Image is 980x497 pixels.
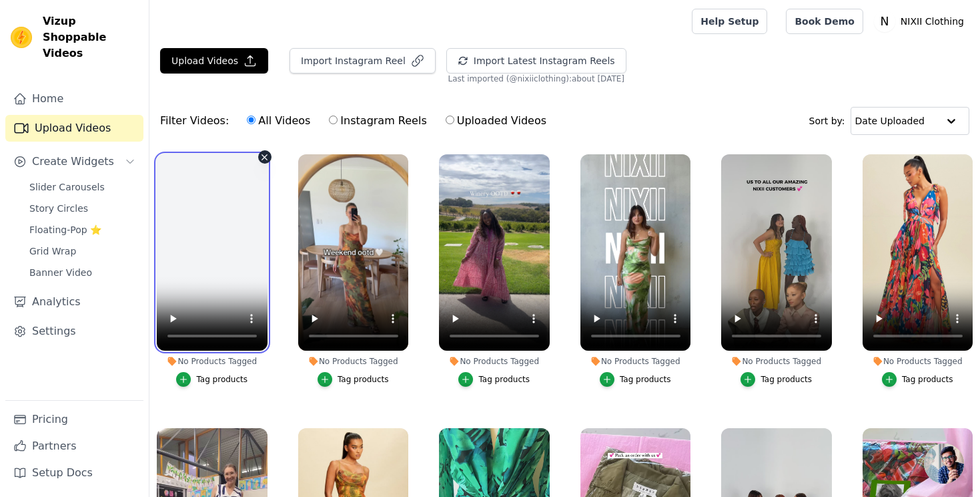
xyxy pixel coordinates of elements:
div: No Products Tagged [580,356,691,367]
button: Tag products [882,372,953,387]
div: No Products Tagged [157,356,268,367]
div: Tag products [620,374,671,385]
div: Tag products [478,374,530,385]
input: Instagram Reels [329,116,338,124]
button: Tag products [458,372,530,387]
button: Tag products [176,372,248,387]
div: No Products Tagged [721,356,832,367]
button: Video Delete [258,150,272,164]
button: Tag products [741,372,812,387]
a: Upload Videos [5,115,143,142]
button: Tag products [600,372,671,387]
span: Slider Carousels [29,180,105,194]
input: Uploaded Videos [446,116,454,124]
a: Setup Docs [5,460,143,486]
a: Story Circles [21,199,143,218]
a: Settings [5,318,143,345]
a: Floating-Pop ⭐ [21,220,143,239]
div: Tag products [196,374,248,385]
a: Pricing [5,406,143,433]
div: Tag products [902,374,953,385]
span: Story Circles [29,202,88,215]
a: Analytics [5,289,143,315]
label: All Videos [246,112,311,130]
button: Upload Videos [160,48,268,73]
label: Instagram Reels [328,112,427,130]
button: Import Instagram Reel [290,48,436,73]
div: Sort by: [809,107,970,135]
span: Floating-Pop ⭐ [29,223,101,236]
a: Banner Video [21,263,143,282]
img: Vizup [11,27,32,48]
input: All Videos [247,116,256,124]
a: Home [5,86,143,112]
span: Vizup Shoppable Videos [43,13,138,61]
div: No Products Tagged [863,356,973,367]
button: Tag products [318,372,389,387]
span: Banner Video [29,266,92,279]
div: No Products Tagged [439,356,550,367]
div: No Products Tagged [298,356,409,367]
a: Help Setup [692,9,767,34]
a: Partners [5,433,143,460]
a: Slider Carousels [21,178,143,196]
div: Filter Videos: [160,106,554,136]
span: Create Widgets [32,154,114,170]
p: NIXII Clothing [895,9,969,33]
a: Book Demo [786,9,863,34]
button: Create Widgets [5,148,143,175]
span: Last imported (@ nixiiclothing ): about [DATE] [448,73,624,84]
div: Tag products [338,374,389,385]
text: N [880,15,889,28]
button: N NIXII Clothing [874,9,969,33]
label: Uploaded Videos [445,112,547,130]
div: Open chat [924,444,964,484]
span: Grid Wrap [29,244,76,258]
a: Grid Wrap [21,242,143,261]
button: Import Latest Instagram Reels [446,48,626,73]
div: Tag products [761,374,812,385]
